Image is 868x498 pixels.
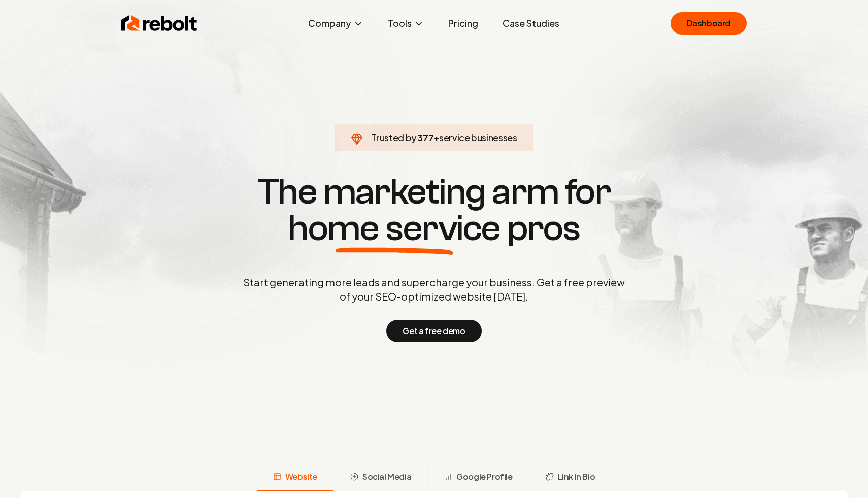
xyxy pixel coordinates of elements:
[190,174,678,247] h1: The marketing arm for pros
[371,131,416,143] span: Trusted by
[529,464,612,491] button: Link in Bio
[333,464,427,491] button: Social Media
[362,471,411,483] span: Social Media
[440,13,486,34] a: Pricing
[494,13,567,34] a: Case Studies
[418,130,433,145] span: 377
[121,13,197,34] img: Rebolt Logo
[558,471,595,483] span: Link in Bio
[671,12,747,35] a: Dashboard
[288,210,500,247] span: home service
[380,13,432,34] button: Tools
[386,320,481,342] button: Get a free demo
[427,464,528,491] button: Google Profile
[257,464,333,491] button: Website
[241,275,627,304] p: Start generating more leads and supercharge your business. Get a free preview of your SEO-optimiz...
[300,13,372,34] button: Company
[285,471,317,483] span: Website
[433,131,439,143] span: +
[439,131,517,143] span: service businesses
[456,471,512,483] span: Google Profile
